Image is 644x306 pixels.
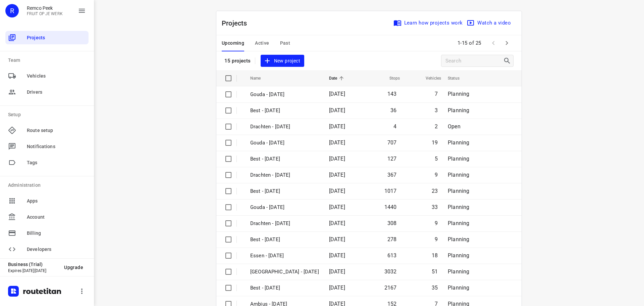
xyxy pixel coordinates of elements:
span: [DATE] [329,285,345,291]
p: Zwolle - Monday [250,268,319,276]
span: 51 [432,268,438,275]
span: Planning [448,188,469,194]
p: Best - Tuesday [250,236,319,244]
span: 33 [432,204,438,210]
span: Past [280,39,290,47]
span: [DATE] [329,188,345,194]
span: 18 [432,252,438,259]
span: Apps [27,198,86,205]
p: Expires [DATE][DATE] [8,268,59,273]
span: Projects [27,34,86,41]
div: Drivers [5,85,89,99]
span: Notifications [27,143,86,150]
span: [DATE] [329,156,345,162]
p: Drachten - Thursday [250,123,319,131]
span: 3 [435,107,438,114]
span: [DATE] [329,139,345,146]
span: Planning [448,220,469,226]
span: Previous Page [487,36,500,50]
span: Stops [381,74,400,82]
div: Vehicles [5,69,89,83]
span: [DATE] [329,220,345,226]
p: Best - Monday [250,284,319,292]
span: 4 [393,123,396,130]
span: Planning [448,252,469,259]
p: Setup [8,111,89,118]
span: [DATE] [329,91,345,97]
span: 7 [435,91,438,97]
button: New project [261,55,304,67]
span: Upcoming [222,39,244,47]
p: Gouda - Friday [250,91,319,98]
span: Drivers [27,89,86,96]
span: [DATE] [329,204,345,210]
span: Planning [448,107,469,114]
span: [DATE] [329,107,345,114]
div: Billing [5,226,89,240]
span: Planning [448,268,469,275]
span: Vehicles [417,74,441,82]
div: Account [5,210,89,224]
p: Remco Peek [27,5,63,11]
span: [DATE] [329,172,345,178]
span: 2167 [384,285,397,291]
span: [DATE] [329,252,345,259]
span: Open [448,123,461,130]
button: Upgrade [59,261,89,273]
span: Name [250,74,270,82]
p: Gouda - Tuesday [250,204,319,211]
div: Projects [5,31,89,44]
div: Apps [5,194,89,208]
span: 367 [387,172,397,178]
span: Status [448,74,468,82]
span: 278 [387,236,397,243]
div: Tags [5,156,89,169]
span: Tags [27,159,86,166]
span: Upgrade [64,265,83,270]
span: New project [265,57,300,65]
span: Planning [448,204,469,210]
span: Account [27,214,86,221]
p: 15 projects [224,58,251,64]
span: [DATE] [329,268,345,275]
span: 308 [387,220,397,226]
span: Active [255,39,269,47]
span: 36 [390,107,396,114]
div: Route setup [5,124,89,137]
p: Drachten - Wednesday [250,171,319,179]
span: 143 [387,91,397,97]
span: Planning [448,91,469,97]
p: Best - Thursday [250,155,319,163]
span: 5 [435,156,438,162]
span: [DATE] [329,123,345,130]
span: Date [329,74,346,82]
span: Route setup [27,127,86,134]
span: 1017 [384,188,397,194]
span: Developers [27,246,86,253]
p: Business (Trial) [8,262,59,267]
input: Search projects [445,56,503,66]
span: [DATE] [329,236,345,243]
p: Gouda - Thursday [250,139,319,147]
span: 1440 [384,204,397,210]
span: Billing [27,230,86,237]
span: 19 [432,139,438,146]
p: Team [8,57,89,64]
span: 1-15 of 25 [455,36,484,50]
span: 127 [387,156,397,162]
span: 613 [387,252,397,259]
span: Planning [448,139,469,146]
span: Planning [448,156,469,162]
p: FRUIT OP JE WERK [27,11,63,16]
p: Essen - Monday [250,252,319,260]
p: Projects [222,18,253,28]
p: Best - [DATE] [250,107,319,115]
div: R [5,4,19,17]
p: Drachten - Tuesday [250,220,319,227]
p: Administration [8,182,89,189]
span: 2 [435,123,438,130]
span: 9 [435,220,438,226]
span: Vehicles [27,73,86,80]
span: 9 [435,172,438,178]
span: Planning [448,285,469,291]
